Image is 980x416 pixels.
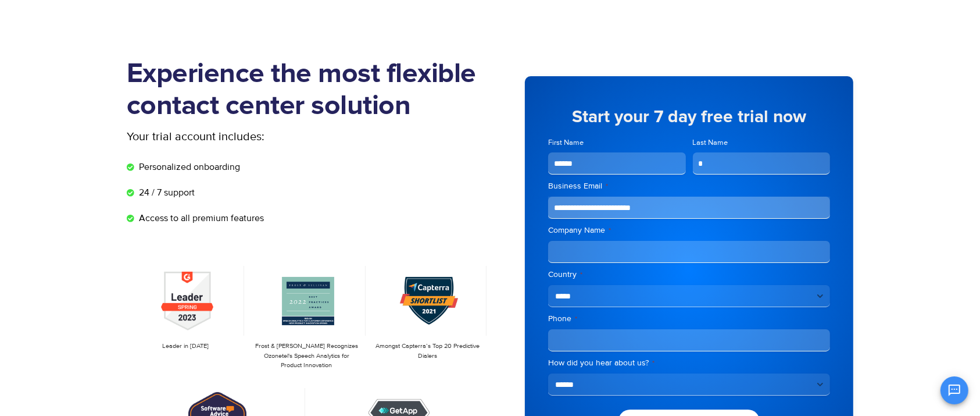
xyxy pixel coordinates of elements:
[548,180,830,192] label: Business Email
[548,313,830,325] label: Phone
[548,225,830,236] label: Company Name
[548,108,830,126] h5: Start your 7 day free trial now
[693,137,831,148] label: Last Name
[133,342,238,351] p: Leader in [DATE]
[136,211,264,225] span: Access to all premium features
[548,269,830,280] label: Country
[127,58,490,122] h1: Experience the most flexible contact center solution
[375,342,481,361] p: Amongst Capterra’s Top 20 Predictive Dialers
[127,128,403,145] p: Your trial account includes:
[548,357,830,369] label: How did you hear about us?
[548,137,686,148] label: First Name
[136,160,240,174] span: Personalized onboarding
[136,186,195,200] span: 24 / 7 support
[940,376,968,404] button: Open chat
[253,342,359,371] p: Frost & [PERSON_NAME] Recognizes Ozonetel's Speech Analytics for Product Innovation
